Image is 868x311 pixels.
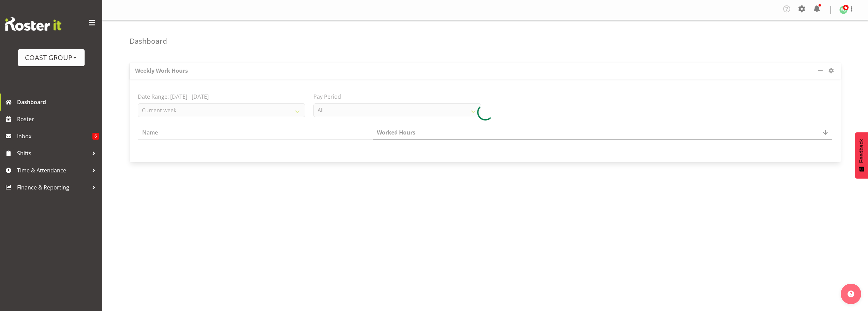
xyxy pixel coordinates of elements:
[17,148,89,158] span: Shifts
[130,37,167,45] h4: Dashboard
[17,97,99,107] span: Dashboard
[17,182,89,193] span: Finance & Reporting
[92,133,99,140] span: 6
[848,291,854,297] img: help-xxl-2.png
[17,114,99,124] span: Roster
[17,165,89,175] span: Time & Attendance
[839,6,848,14] img: woojin-jung1017.jpg
[855,132,868,179] button: Feedback - Show survey
[858,139,865,163] span: Feedback
[5,17,61,31] img: Rosterit website logo
[17,131,92,141] span: Inbox
[25,53,78,63] div: COAST GROUP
